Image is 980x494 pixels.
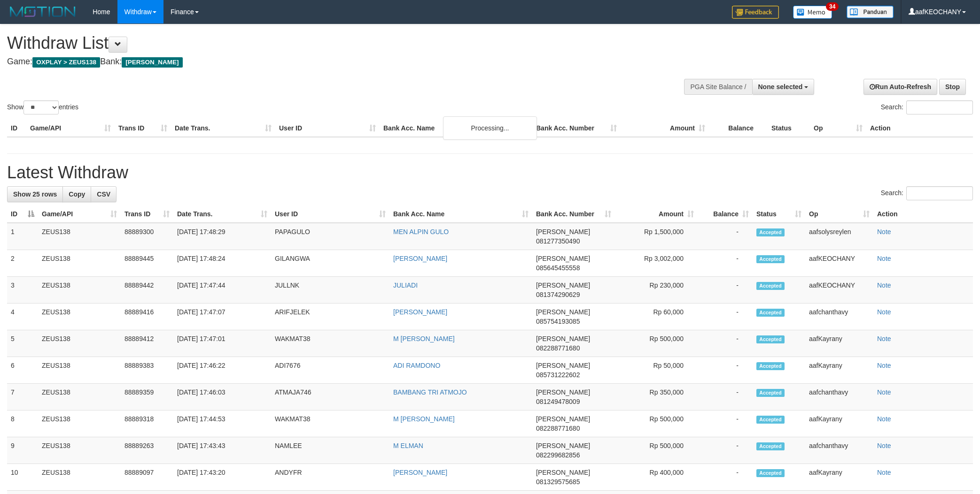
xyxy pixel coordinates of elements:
th: Action [873,205,973,223]
td: 4 [7,304,38,330]
td: - [698,277,753,304]
span: CSV [97,190,110,198]
th: Game/API: activate to sort column ascending [38,205,121,223]
td: Rp 500,000 [615,330,698,357]
td: [DATE] 17:46:03 [173,384,271,410]
img: Button%20Memo.svg [793,6,832,19]
span: [PERSON_NAME] [536,362,590,369]
td: [DATE] 17:48:29 [173,223,271,250]
td: aafchanthavy [805,384,873,410]
th: User ID [275,120,380,137]
td: aafKEOCHANY [805,250,873,277]
span: None selected [758,83,803,91]
span: Copy 081277350490 to clipboard [536,237,580,245]
td: ZEUS138 [38,464,121,491]
td: 88889442 [121,277,173,304]
td: ATMAJA746 [271,384,389,410]
td: [DATE] 17:47:07 [173,304,271,330]
td: Rp 1,500,000 [615,223,698,250]
td: aafKayrany [805,410,873,437]
label: Search: [881,100,973,114]
td: 88889416 [121,304,173,330]
th: Trans ID: activate to sort column ascending [121,205,173,223]
td: 88889383 [121,357,173,384]
span: Accepted [756,255,785,263]
th: Amount [621,120,709,137]
td: Rp 500,000 [615,437,698,464]
a: CSV [91,186,117,202]
a: Show 25 rows [7,186,63,202]
td: JULLNK [271,277,389,304]
span: Accepted [756,282,785,290]
td: 88889318 [121,410,173,437]
a: JULIADI [393,281,418,289]
a: Note [877,308,891,316]
span: Accepted [756,442,785,450]
td: 7 [7,384,38,410]
td: WAKMAT38 [271,410,389,437]
td: [DATE] 17:43:43 [173,437,271,464]
span: [PERSON_NAME] [536,442,590,449]
a: Note [877,281,891,289]
a: [PERSON_NAME] [393,469,447,476]
td: - [698,330,753,357]
span: [PERSON_NAME] [536,469,590,476]
button: None selected [752,79,815,95]
img: MOTION_logo.png [7,5,78,19]
span: Copy 082288771680 to clipboard [536,344,580,352]
label: Show entries [7,100,78,114]
td: 88889097 [121,464,173,491]
h1: Withdraw List [7,34,644,53]
td: - [698,384,753,410]
span: [PERSON_NAME] [536,281,590,289]
span: Copy [69,190,85,198]
td: aafKEOCHANY [805,277,873,304]
td: [DATE] 17:44:53 [173,410,271,437]
td: 88889412 [121,330,173,357]
td: - [698,223,753,250]
td: - [698,437,753,464]
td: 1 [7,223,38,250]
td: 10 [7,464,38,491]
span: Copy 082288771680 to clipboard [536,425,580,432]
span: Accepted [756,228,785,236]
td: - [698,357,753,384]
span: Accepted [756,309,785,317]
span: [PERSON_NAME] [536,308,590,316]
span: OXPLAY > ZEUS138 [32,57,100,68]
span: Accepted [756,362,785,370]
td: GILANGWA [271,250,389,277]
span: [PERSON_NAME] [536,415,590,423]
td: Rp 60,000 [615,304,698,330]
th: Op [810,120,866,137]
th: User ID: activate to sort column ascending [271,205,389,223]
td: ZEUS138 [38,250,121,277]
a: Note [877,442,891,449]
img: panduan.png [847,6,894,18]
td: aafsolysreylen [805,223,873,250]
a: [PERSON_NAME] [393,255,447,262]
th: Status [768,120,810,137]
span: Copy 081374290629 to clipboard [536,291,580,298]
th: Date Trans.: activate to sort column ascending [173,205,271,223]
span: Copy 085645455558 to clipboard [536,264,580,272]
th: Balance [709,120,768,137]
td: 88889445 [121,250,173,277]
td: 9 [7,437,38,464]
td: Rp 3,002,000 [615,250,698,277]
td: 3 [7,277,38,304]
th: ID [7,120,26,137]
td: 88889359 [121,384,173,410]
td: 88889300 [121,223,173,250]
span: Accepted [756,469,785,477]
th: Bank Acc. Name: activate to sort column ascending [389,205,532,223]
td: 2 [7,250,38,277]
td: 88889263 [121,437,173,464]
th: Game/API [26,120,115,137]
a: M ELMAN [393,442,423,449]
a: Note [877,362,891,369]
td: ANDYFR [271,464,389,491]
td: - [698,304,753,330]
input: Search: [906,100,973,114]
span: [PERSON_NAME] [536,255,590,262]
